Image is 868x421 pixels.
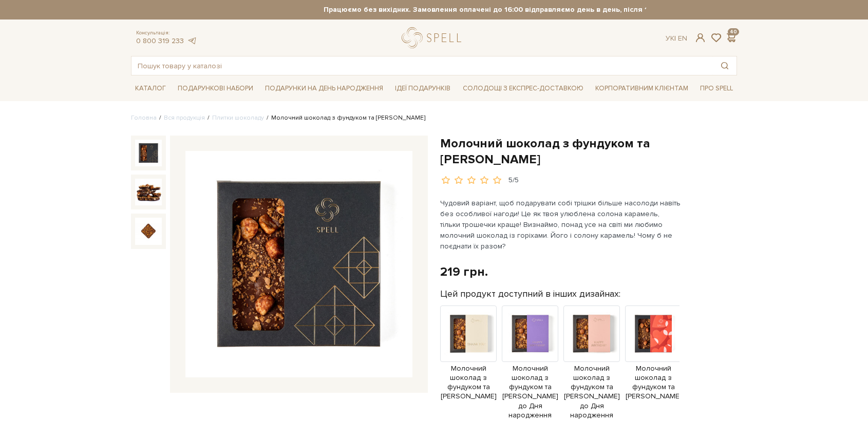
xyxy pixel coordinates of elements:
[713,56,737,75] button: Пошук товару у каталозі
[625,305,682,362] img: Продукт
[666,34,687,43] div: Ук
[264,113,425,123] li: Молочний шоколад з фундуком та [PERSON_NAME]
[185,151,412,378] img: Молочний шоколад з фундуком та солоною карамеллю
[440,364,497,401] span: Молочний шоколад з фундуком та [PERSON_NAME]
[440,198,681,252] p: Чудовий варіант, щоб подарувати собі трішки більше насолоди навіть без особливої нагоди! Це як тв...
[136,36,184,45] a: 0 800 319 233
[131,56,713,75] input: Пошук товару у каталозі
[391,81,455,97] span: Ідеї подарунків
[502,305,558,362] img: Продукт
[459,80,588,97] a: Солодощі з експрес-доставкою
[174,81,257,97] span: Подарункові набори
[440,329,497,401] a: Молочний шоколад з фундуком та [PERSON_NAME]
[440,136,737,167] h1: Молочний шоколад з фундуком та [PERSON_NAME]
[131,114,157,122] a: Головна
[591,80,692,97] a: Корпоративним клієнтам
[402,27,466,48] a: logo
[136,30,197,36] span: Консультація:
[508,176,519,185] div: 5/5
[135,140,162,166] img: Молочний шоколад з фундуком та солоною карамеллю
[625,364,682,401] span: Молочний шоколад з фундуком та [PERSON_NAME]
[563,305,620,362] img: Продукт
[212,114,264,122] a: Плитки шоколаду
[222,5,828,14] strong: Працюємо без вихідних. Замовлення оплачені до 16:00 відправляємо день в день, після 16:00 - насту...
[135,218,162,244] img: Молочний шоколад з фундуком та солоною карамеллю
[678,34,687,43] a: En
[135,179,162,205] img: Молочний шоколад з фундуком та солоною карамеллю
[696,81,737,97] span: Про Spell
[625,329,682,401] a: Молочний шоколад з фундуком та [PERSON_NAME]
[131,81,170,97] span: Каталог
[440,264,488,280] div: 219 грн.
[164,114,205,122] a: Вся продукція
[261,81,387,97] span: Подарунки на День народження
[186,36,197,45] a: telegram
[674,34,676,43] span: |
[440,305,497,362] img: Продукт
[440,288,620,300] label: Цей продукт доступний в інших дизайнах:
